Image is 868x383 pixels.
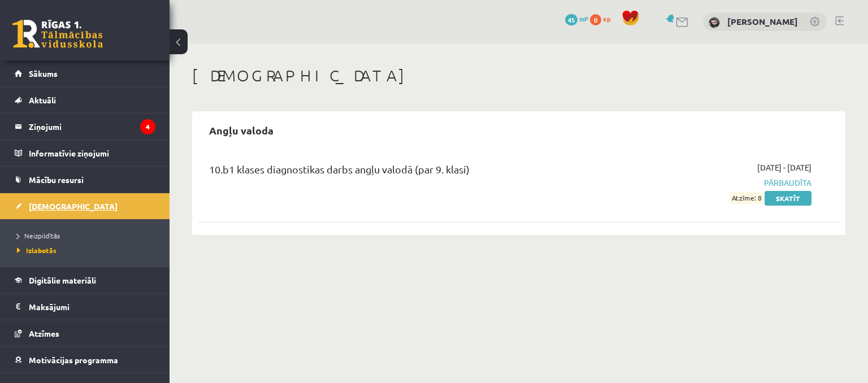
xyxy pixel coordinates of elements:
span: Sākums [29,68,58,79]
span: [DATE] - [DATE] [757,162,811,173]
a: Mācību resursi [15,167,155,193]
h2: Angļu valoda [198,117,285,143]
a: Skatīt [765,191,811,206]
a: Aktuāli [15,87,155,113]
a: Sākums [15,60,155,86]
span: 0 [590,14,601,25]
a: 0 xp [590,14,616,23]
h1: [DEMOGRAPHIC_DATA] [192,66,845,85]
span: Atzīme: 8 [730,192,763,204]
a: Atzīmes [15,320,155,346]
span: 45 [565,14,578,25]
img: Artūrs Antoņenko [709,17,720,28]
a: Ziņojumi4 [15,114,155,140]
span: [DEMOGRAPHIC_DATA] [29,201,118,211]
a: Rīgas 1. Tālmācības vidusskola [12,20,103,48]
span: Motivācijas programma [29,355,118,365]
a: Digitālie materiāli [15,267,155,293]
span: Mācību resursi [29,175,84,185]
span: Aktuāli [29,95,56,105]
a: Informatīvie ziņojumi [15,140,155,166]
span: xp [603,14,610,23]
a: [DEMOGRAPHIC_DATA] [15,193,155,219]
legend: Informatīvie ziņojumi [29,140,155,166]
span: Atzīmes [29,328,59,338]
a: Neizpildītās [17,230,158,241]
a: Izlabotās [17,245,158,255]
legend: Maksājumi [29,294,155,320]
a: [PERSON_NAME] [727,16,798,27]
span: Digitālie materiāli [29,275,96,285]
a: 45 mP [565,14,588,23]
a: Motivācijas programma [15,347,155,373]
div: 10.b1 klases diagnostikas darbs angļu valodā (par 9. klasi) [209,162,605,182]
legend: Ziņojumi [29,114,155,140]
span: Neizpildītās [17,231,60,240]
a: Maksājumi [15,294,155,320]
span: mP [579,14,588,23]
i: 4 [140,119,155,134]
span: Pārbaudīta [622,177,811,189]
span: Izlabotās [17,246,57,255]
